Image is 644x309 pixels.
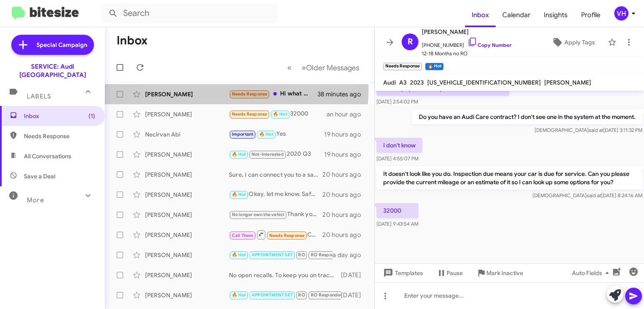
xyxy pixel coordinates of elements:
[232,192,246,197] span: 🔥 Hot
[544,79,591,86] span: [PERSON_NAME]
[232,131,254,137] span: Important
[564,35,595,50] span: Apply Tags
[232,212,285,217] span: No longer own the vehicl
[145,90,229,98] div: [PERSON_NAME]
[229,290,341,300] div: Thank you
[145,251,229,259] div: [PERSON_NAME]
[470,265,530,281] button: Mark Inactive
[36,41,87,49] span: Special Campaign
[377,138,422,153] p: I don't know
[229,109,327,119] div: 32000
[273,111,287,117] span: 🔥 Hot
[377,203,418,218] p: 32000
[565,265,619,281] button: Auto Fields
[282,59,297,76] button: Previous
[465,3,496,27] a: Inbox
[422,37,512,49] span: [PHONE_NUMBER]
[232,91,267,97] span: Needs Response
[232,292,246,298] span: 🔥 Hot
[145,231,229,239] div: [PERSON_NAME]
[574,3,607,27] a: Profile
[341,291,368,299] div: [DATE]
[27,196,44,204] span: More
[532,192,642,198] span: [DEMOGRAPHIC_DATA] [DATE] 8:24:16 AM
[287,62,292,73] span: «
[410,79,424,86] span: 2023
[425,63,443,70] small: 🔥 Hot
[614,6,628,21] div: VH
[229,250,332,260] div: Inbound Call
[430,265,470,281] button: Pause
[229,190,322,199] div: Okay, let me know. Safe travels!
[382,265,423,281] span: Templates
[537,3,574,27] a: Insights
[117,34,148,47] h1: Inbox
[317,90,368,98] div: 38 minutes ago
[375,265,430,281] button: Templates
[377,98,418,105] span: [DATE] 2:54:02 PM
[229,129,324,139] div: Yes
[324,150,368,159] div: 19 hours ago
[88,112,95,120] span: (1)
[232,233,254,238] span: Call Them
[145,150,229,159] div: [PERSON_NAME]
[298,292,305,298] span: RO
[322,191,368,199] div: 20 hours ago
[422,49,512,58] span: 12-18 Months no RO
[229,210,322,219] div: Thank you for getting back to me. I will update my records.
[145,191,229,199] div: [PERSON_NAME]
[145,170,229,179] div: [PERSON_NAME]
[535,127,642,133] span: [DEMOGRAPHIC_DATA] [DATE] 3:11:32 PM
[269,233,305,238] span: Needs Response
[447,265,463,281] span: Pause
[283,59,364,76] nav: Page navigation example
[412,109,642,124] p: Do you have an Audi Care contract? I don't see one in the system at the moment.
[145,130,229,139] div: Necirvan Abi
[252,152,284,157] span: Not-Interested
[259,131,273,137] span: 🔥 Hot
[322,211,368,219] div: 20 hours ago
[427,79,541,86] span: [US_VEHICLE_IDENTIFICATION_NUMBER]
[232,252,246,257] span: 🔥 Hot
[298,252,305,257] span: RO
[311,292,343,298] span: RO Responded
[229,229,322,240] div: Can you give me schedule?
[101,3,278,23] input: Search
[383,79,396,86] span: Audi
[408,35,413,49] span: R
[311,252,343,257] span: RO Responded
[296,59,364,76] button: Next
[24,152,71,160] span: All Conversations
[422,27,512,37] span: [PERSON_NAME]
[324,130,368,139] div: 19 hours ago
[11,35,94,55] a: Special Campaign
[145,271,229,279] div: [PERSON_NAME]
[306,63,359,72] span: Older Messages
[327,110,368,118] div: an hour ago
[229,170,322,179] div: Sure, I can connect you to a sales person if you'd like?
[496,3,537,27] a: Calendar
[252,252,293,257] span: APPOINTMENT SET
[399,79,407,86] span: A3
[145,291,229,299] div: [PERSON_NAME]
[229,271,341,279] div: No open recalls. To keep you on track with regular maintenance service on your vehicle, we recomm...
[542,35,604,50] button: Apply Tags
[486,265,523,281] span: Mark Inactive
[341,271,368,279] div: [DATE]
[229,89,317,99] div: Hi what maintenance is required at this time?
[377,166,642,190] p: It doesn't look like you do. Inspection due means your car is due for service. Can you please pro...
[589,127,603,133] span: said at
[24,132,95,140] span: Needs Response
[252,292,293,298] span: APPOINTMENT SET
[587,192,601,198] span: said at
[377,221,418,227] span: [DATE] 9:43:54 AM
[24,172,55,180] span: Save a Deal
[572,265,612,281] span: Auto Fields
[24,112,95,120] span: Inbox
[301,62,306,73] span: »
[229,149,324,159] div: 2020 Q3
